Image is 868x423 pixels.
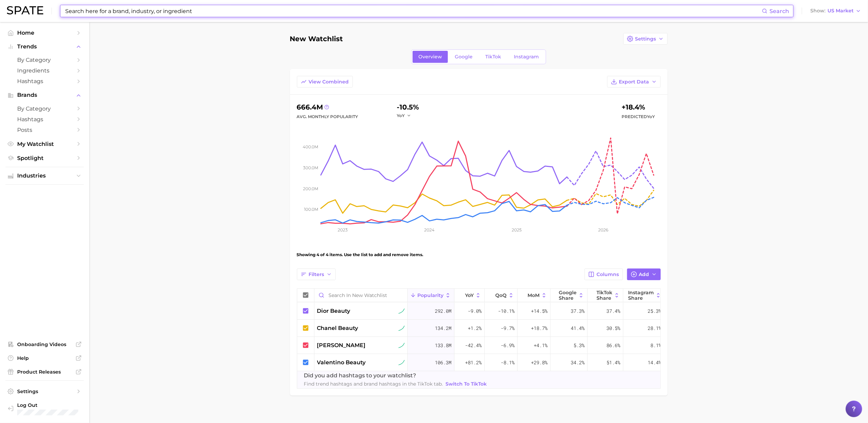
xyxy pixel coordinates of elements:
[619,79,649,85] span: Export Data
[607,307,621,315] span: 37.4%
[571,358,585,367] span: 34.2%
[65,5,762,17] input: Search here for a brand, industry, or ingredient
[468,307,482,315] span: -9.0%
[485,289,518,302] button: QoQ
[5,367,84,377] a: Product Releases
[5,65,84,76] a: Ingredients
[398,342,405,348] img: sustained riser
[304,207,318,212] tspan: 100.0m
[639,272,649,277] span: Add
[297,76,353,88] button: View Combined
[597,272,619,277] span: Columns
[627,268,661,280] button: Add
[5,386,84,397] a: Settings
[528,293,540,298] span: MoM
[304,371,488,380] span: Did you add hashtags to your watchlist?
[635,36,656,42] span: Settings
[17,78,72,84] span: Hashtags
[647,114,655,119] span: YoY
[5,114,84,125] a: Hashtags
[417,293,443,298] span: Popularity
[317,324,358,332] span: chanel beauty
[297,245,661,264] div: Showing 4 of 4 items. Use the list to add and remove items.
[17,369,72,375] span: Product Releases
[317,307,350,315] span: dior beauty
[17,30,72,36] span: Home
[508,51,545,63] a: Instagram
[7,6,43,14] img: SPATE
[397,113,405,118] span: YoY
[501,324,515,332] span: -9.7%
[607,76,661,88] button: Export Data
[17,141,72,147] span: My Watchlist
[651,341,662,350] span: 8.1%
[648,358,662,367] span: 14.4%
[17,44,72,50] span: Trends
[511,227,521,232] tspan: 2025
[297,320,682,337] button: chanel beautysustained riser134.2m+1.2%-9.7%+18.7%41.4%30.5%28.1%
[597,290,612,301] span: TikTok Share
[297,113,358,121] div: Avg. Monthly Popularity
[648,324,662,332] span: 28.1%
[5,171,84,181] button: Industries
[534,341,548,350] span: +4.1%
[17,341,72,347] span: Onboarding Videos
[17,155,72,161] span: Spotlight
[397,102,419,113] div: -10.5%
[501,341,515,350] span: -6.9%
[17,67,72,74] span: Ingredients
[465,293,474,298] span: YoY
[5,125,84,135] a: Posts
[628,290,654,301] span: Instagram Share
[810,9,825,13] span: Show
[17,127,72,133] span: Posts
[622,102,655,113] div: +18.4%
[317,358,366,367] span: valentino beauty
[623,289,664,302] button: Instagram Share
[413,51,448,63] a: Overview
[498,307,515,315] span: -10.1%
[585,268,623,280] button: Columns
[465,341,482,350] span: -42.4%
[17,116,72,123] span: Hashtags
[5,153,84,163] a: Spotlight
[501,358,515,367] span: -8.1%
[531,358,548,367] span: +29.8%
[5,90,84,100] button: Brands
[309,272,324,277] span: Filters
[607,341,621,350] span: 86.6%
[622,113,655,121] span: Predicted
[297,302,682,320] button: dior beautysustained riser292.0m-9.0%-10.1%+14.5%37.3%37.4%25.3%
[518,289,551,302] button: MoM
[623,33,668,45] button: Settings
[588,289,623,302] button: TikTok Share
[465,358,482,367] span: +81.2%
[531,324,548,332] span: +18.7%
[309,79,349,85] span: View Combined
[5,400,84,418] a: Log out. Currently logged in with e-mail yalaverdov@sac.shiseido.com.
[297,337,682,354] button: [PERSON_NAME]sustained riser133.8m-42.4%-6.9%+4.1%5.3%86.6%8.1%
[290,35,343,43] h1: New Watchlist
[5,139,84,149] a: My Watchlist
[317,341,366,350] span: [PERSON_NAME]
[435,324,452,332] span: 134.2m
[435,358,452,367] span: 106.3m
[551,289,588,302] button: Google Share
[17,355,72,361] span: Help
[571,307,585,315] span: 37.3%
[17,388,72,395] span: Settings
[607,324,621,332] span: 30.5%
[5,353,84,363] a: Help
[574,341,585,350] span: 5.3%
[571,324,585,332] span: 41.4%
[598,227,608,232] tspan: 2026
[828,9,854,13] span: US Market
[297,268,336,280] button: Filters
[435,341,452,350] span: 133.8m
[531,307,548,315] span: +14.5%
[17,92,72,98] span: Brands
[455,54,473,60] span: Google
[398,325,405,331] img: sustained riser
[338,227,348,232] tspan: 2023
[454,289,485,302] button: YoY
